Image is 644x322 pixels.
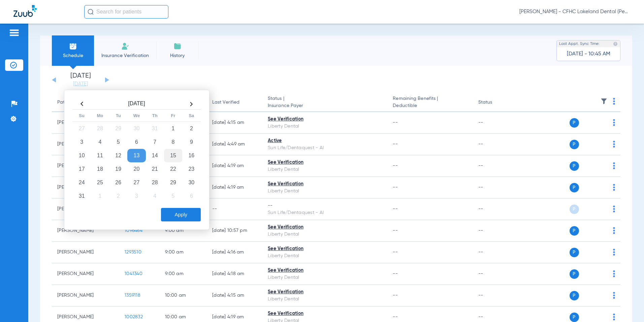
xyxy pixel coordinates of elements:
img: Search Icon [88,9,94,15]
td: [DATE] 4:18 AM [207,263,262,285]
span: History [161,52,193,59]
span: P [570,248,579,257]
td: 9:00 AM [160,263,207,285]
div: Liberty Dental [268,252,382,260]
span: -- [393,207,398,211]
img: group-dot-blue.svg [613,119,615,126]
span: Deductible [393,102,467,109]
td: -- [473,263,518,285]
td: [DATE] 4:16 AM [207,242,262,263]
span: 1002832 [125,315,143,319]
img: History [173,42,182,50]
div: See Verification [268,289,382,296]
span: P [570,291,579,300]
div: See Verification [268,224,382,231]
input: Search for patients [84,5,168,19]
td: -- [473,177,518,198]
img: filter.svg [601,98,607,105]
span: -- [393,271,398,276]
td: [DATE] 10:57 PM [207,220,262,242]
div: Last Verified [212,99,239,106]
div: See Verification [268,245,382,252]
span: Schedule [57,52,89,59]
div: See Verification [268,267,382,274]
span: [DATE] - 10:45 AM [567,51,610,57]
td: [DATE] 4:19 AM [207,155,262,177]
div: Last Verified [212,99,257,106]
span: Insurance Verification [99,52,151,59]
span: Insurance Payer [268,102,382,109]
span: -- [393,250,398,254]
img: Zuub Logo [13,5,37,17]
td: -- [473,242,518,263]
td: [DATE] 4:15 AM [207,112,262,134]
span: 1096464 [125,228,142,233]
img: group-dot-blue.svg [613,270,615,277]
span: -- [393,228,398,233]
td: 9:00 AM [160,220,207,242]
div: -- [268,202,382,209]
td: -- [473,134,518,155]
span: P [570,161,579,171]
td: -- [473,285,518,306]
div: Liberty Dental [268,274,382,281]
img: hamburger-icon [9,29,20,37]
div: See Verification [268,181,382,188]
span: -- [393,163,398,168]
img: group-dot-blue.svg [613,227,615,234]
td: [PERSON_NAME] [52,285,119,306]
div: Liberty Dental [268,166,382,173]
span: -- [393,185,398,190]
div: Liberty Dental [268,231,382,238]
td: -- [473,220,518,242]
div: Patient Name [57,99,114,106]
iframe: Chat Widget [610,290,644,322]
span: -- [393,120,398,125]
span: P [570,205,579,214]
img: group-dot-blue.svg [613,249,615,256]
div: Liberty Dental [268,123,382,130]
img: group-dot-blue.svg [613,162,615,169]
span: -- [393,315,398,319]
div: Active [268,137,382,144]
td: 10:00 AM [160,285,207,306]
span: Last Appt. Sync Time: [559,41,600,47]
th: Status | [262,93,387,112]
td: -- [473,112,518,134]
td: [PERSON_NAME] [52,242,119,263]
img: Manual Insurance Verification [121,42,129,50]
td: -- [473,155,518,177]
span: 1041340 [125,271,142,276]
td: [DATE] 4:19 AM [207,177,262,198]
img: group-dot-blue.svg [613,184,615,191]
th: [DATE] [91,99,182,110]
span: P [570,183,579,192]
div: See Verification [268,159,382,166]
th: Status [473,93,518,112]
img: Schedule [69,42,77,50]
span: P [570,118,579,128]
td: [DATE] 4:15 AM [207,285,262,306]
th: Remaining Benefits | [387,93,473,112]
div: See Verification [268,310,382,317]
td: [PERSON_NAME] [52,220,119,242]
button: Apply [161,208,201,221]
td: -- [207,198,262,220]
img: group-dot-blue.svg [613,141,615,147]
td: -- [473,198,518,220]
td: [PERSON_NAME] [52,263,119,285]
img: group-dot-blue.svg [613,98,615,105]
span: P [570,226,579,236]
span: P [570,313,579,322]
span: 1359118 [125,293,140,298]
span: 1293510 [125,250,141,254]
span: P [570,269,579,279]
td: [DATE] 4:49 AM [207,134,262,155]
div: Liberty Dental [268,188,382,195]
td: 9:00 AM [160,242,207,263]
img: group-dot-blue.svg [613,206,615,212]
div: Patient Name [57,99,87,106]
div: Sun Life/Dentaquest - AI [268,209,382,216]
img: last sync help info [613,42,618,46]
